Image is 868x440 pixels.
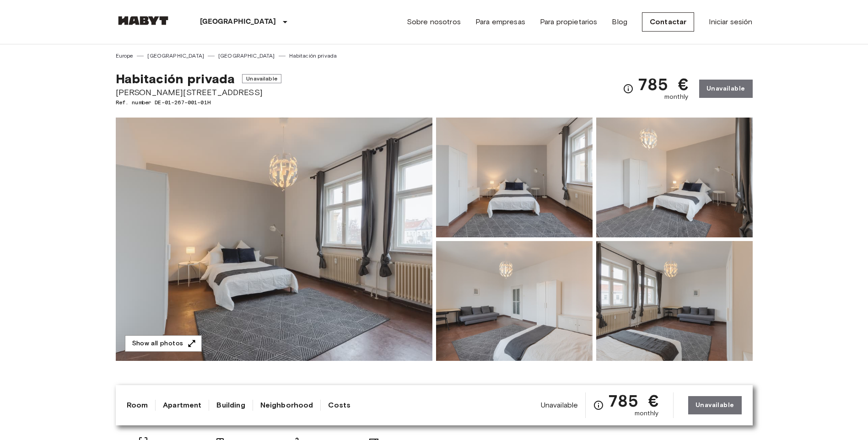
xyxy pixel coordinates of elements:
[637,76,688,92] span: 785 €
[593,400,604,411] svg: Check cost overview for full price breakdown. Please note that discounts apply to new joiners onl...
[116,86,281,98] span: [PERSON_NAME][STREET_ADDRESS]
[540,16,598,27] a: Para propietarios
[216,400,245,411] a: Building
[116,52,134,60] a: Europe
[407,16,461,27] a: Sobre nosotros
[242,74,281,83] span: Unavailable
[541,400,578,410] span: Unavailable
[289,52,337,60] a: Habitación privada
[116,118,432,361] img: Marketing picture of unit DE-01-267-001-01H
[163,400,201,411] a: Apartment
[436,241,593,361] img: Picture of unit DE-01-267-001-01H
[596,118,753,237] img: Picture of unit DE-01-267-001-01H
[116,71,235,86] span: Habitación privada
[127,400,148,411] a: Room
[147,52,204,60] a: [GEOGRAPHIC_DATA]
[623,83,634,94] svg: Check cost overview for full price breakdown. Please note that discounts apply to new joiners onl...
[260,400,313,411] a: Neighborhood
[642,12,694,32] a: Contactar
[608,392,658,409] span: 785 €
[218,52,275,60] a: [GEOGRAPHIC_DATA]
[116,383,753,397] span: About the room
[116,98,281,107] span: Ref. number DE-01-267-001-01H
[200,16,276,27] p: [GEOGRAPHIC_DATA]
[635,409,658,418] span: monthly
[116,16,171,25] img: Habyt
[664,92,688,102] span: monthly
[612,16,627,27] a: Blog
[125,335,202,352] button: Show all photos
[709,16,752,27] a: Iniciar sesión
[475,16,525,27] a: Para empresas
[436,118,593,237] img: Picture of unit DE-01-267-001-01H
[596,241,753,361] img: Picture of unit DE-01-267-001-01H
[328,400,350,411] a: Costs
